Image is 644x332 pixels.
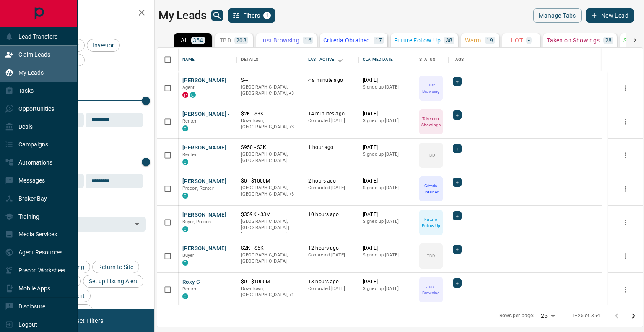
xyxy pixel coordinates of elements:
button: Open [131,218,143,230]
p: Signed up [DATE] [363,218,411,225]
p: Signed up [DATE] [363,285,411,292]
p: [DATE] [363,77,411,84]
span: Buyer, Precon [182,219,211,225]
p: [GEOGRAPHIC_DATA], [GEOGRAPHIC_DATA] [241,151,300,164]
button: [PERSON_NAME] - [182,110,230,118]
span: + [456,144,459,153]
p: [DATE] [363,278,411,285]
p: 28 [605,37,612,43]
div: condos.ca [182,293,188,299]
div: Details [237,48,304,71]
button: more [619,250,632,262]
p: 17 [375,37,382,43]
button: [PERSON_NAME] [182,178,226,186]
div: Investor [87,39,120,52]
p: Signed up [DATE] [363,185,411,191]
p: 354 [193,37,203,43]
p: $950 - $3K [241,144,300,151]
button: search button [211,10,223,21]
span: + [456,111,459,119]
p: Toronto [241,285,300,298]
p: $2K - $5K [241,245,300,252]
p: Signed up [DATE] [363,84,411,91]
div: Claimed Date [363,48,393,71]
p: $359K - $3M [241,211,300,218]
p: 1–25 of 354 [571,312,600,319]
button: Manage Tabs [533,8,581,23]
button: Roxy C [182,278,200,286]
p: North York, Midtown | Central, Toronto [241,185,300,198]
span: + [456,178,459,186]
p: Criteria Obtained [323,37,370,43]
h2: Filters [27,8,146,18]
p: < a minute ago [308,77,354,84]
div: Last Active [304,48,358,71]
span: Renter [182,118,197,124]
div: condos.ca [182,226,188,232]
button: more [619,149,632,162]
p: HOT [511,37,523,43]
div: Details [241,48,258,71]
div: 25 [538,310,558,322]
p: [DATE] [363,144,411,151]
div: Status [415,48,449,71]
p: Signed up [DATE] [363,252,411,259]
span: Set up Listing Alert [86,278,140,285]
span: + [456,279,459,287]
p: 14 minutes ago [308,110,354,118]
div: Claimed Date [358,48,415,71]
p: $2K - $3K [241,110,300,118]
button: New Lead [586,8,634,23]
p: $0 - $1000M [241,278,300,285]
span: Return to Site [95,264,136,270]
p: Rows per page: [499,312,535,319]
span: Precon, Renter [182,186,214,191]
p: [DATE] [363,245,411,252]
button: more [619,115,632,128]
p: Contacted [DATE] [308,185,354,191]
div: property.ca [182,92,188,98]
div: + [453,110,462,120]
p: Taken on Showings [420,115,442,128]
p: 12 hours ago [308,245,354,252]
div: condos.ca [182,193,188,199]
div: + [453,144,462,153]
div: Status [419,48,435,71]
span: + [456,245,459,254]
p: Just Browsing [260,37,299,43]
button: [PERSON_NAME] [182,77,226,85]
p: $--- [241,77,300,84]
span: 1 [264,13,270,18]
div: Name [178,48,237,71]
p: Just Browsing [420,82,442,94]
div: condos.ca [182,159,188,165]
div: + [453,211,462,220]
p: [DATE] [363,178,411,185]
p: 16 [304,37,312,43]
div: Set up Listing Alert [83,275,143,288]
button: more [619,82,632,94]
p: Contacted [DATE] [308,252,354,259]
p: 13 hours ago [308,278,354,285]
p: TBD [427,152,435,158]
button: Filters1 [228,8,276,23]
p: - [528,37,530,43]
p: New Tecumseth, Vaughan, Calgary [241,84,300,97]
p: 208 [236,37,247,43]
button: Reset Filters [64,314,109,328]
button: Sort [334,54,346,65]
div: Last Active [308,48,334,71]
p: 19 [486,37,493,43]
div: condos.ca [190,92,196,98]
p: 1 hour ago [308,144,354,151]
button: more [619,216,632,229]
p: North York, Midtown | Central, Toronto [241,118,300,131]
p: Contacted [DATE] [308,285,354,292]
div: Tags [449,48,602,71]
span: Agent [182,85,195,90]
div: + [453,178,462,187]
div: + [453,77,462,86]
p: Signed up [DATE] [363,151,411,158]
button: [PERSON_NAME] [182,245,226,253]
div: Name [182,48,195,71]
